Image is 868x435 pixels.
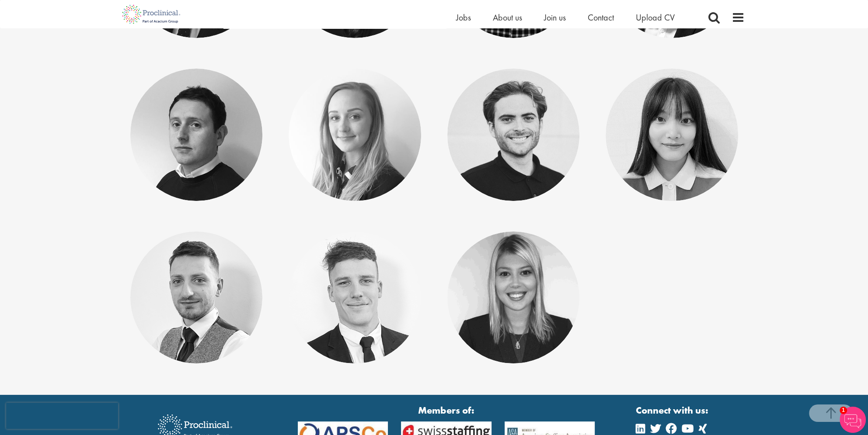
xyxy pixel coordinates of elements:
a: Jobs [456,12,471,23]
a: About us [493,12,522,23]
a: Join us [544,12,566,23]
span: 1 [840,407,847,414]
iframe: reCAPTCHA [6,403,118,429]
strong: Connect with us: [636,404,710,417]
strong: Members of: [298,404,595,417]
img: Chatbot [840,407,866,433]
a: Upload CV [636,12,675,23]
a: Contact [588,12,614,23]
